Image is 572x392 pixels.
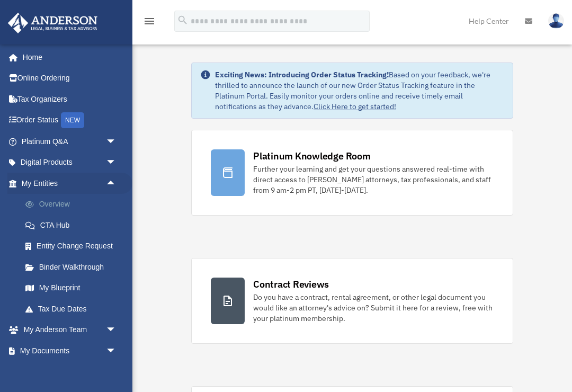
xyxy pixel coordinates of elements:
div: Do you have a contract, rental agreement, or other legal document you would like an attorney's ad... [253,292,494,324]
span: arrow_drop_down [106,319,127,341]
a: Contract Reviews Do you have a contract, rental agreement, or other legal document you would like... [191,258,513,344]
a: Overview [15,194,132,215]
img: User Pic [548,13,564,29]
a: CTA Hub [15,215,132,236]
a: Binder Walkthrough [15,256,132,278]
span: arrow_drop_down [106,152,127,174]
a: Platinum Knowledge Room Further your learning and get your questions answered real-time with dire... [191,130,513,216]
div: Based on your feedback, we're thrilled to announce the launch of our new Order Status Tracking fe... [215,69,504,112]
span: arrow_drop_down [106,340,127,362]
div: Contract Reviews [253,278,329,291]
a: menu [143,19,156,28]
span: arrow_drop_up [106,173,127,194]
div: NEW [61,112,84,128]
a: Click Here to get started! [314,102,396,111]
a: My Documentsarrow_drop_down [7,340,132,361]
i: search [177,14,189,26]
div: Platinum Knowledge Room [253,149,371,163]
a: My Entitiesarrow_drop_up [7,173,132,194]
a: Order StatusNEW [7,110,132,131]
img: Anderson Advisors Platinum Portal [5,13,101,33]
a: Home [7,47,127,68]
a: Entity Change Request [15,236,132,257]
a: My Anderson Teamarrow_drop_down [7,319,132,341]
a: Platinum Q&Aarrow_drop_down [7,131,132,152]
div: Further your learning and get your questions answered real-time with direct access to [PERSON_NAM... [253,164,494,195]
strong: Exciting News: Introducing Order Status Tracking! [215,70,389,79]
a: My Blueprint [15,278,132,299]
a: Online Ordering [7,68,132,89]
span: arrow_drop_down [106,131,127,153]
a: Digital Productsarrow_drop_down [7,152,132,173]
a: Tax Due Dates [15,298,132,319]
a: Tax Organizers [7,88,132,110]
i: menu [143,15,156,28]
